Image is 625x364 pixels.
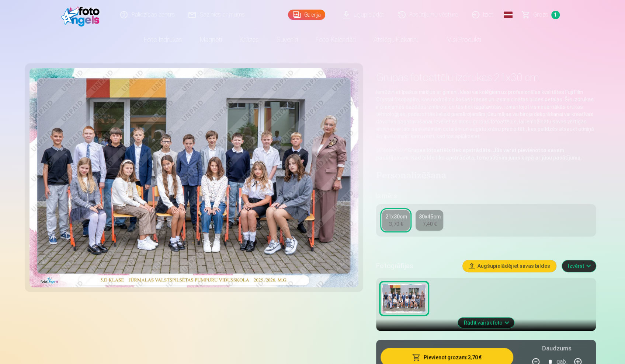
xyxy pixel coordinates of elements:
[191,29,231,50] a: Magnēti
[419,213,440,220] div: 30x45cm
[389,220,403,228] div: 3,70 €
[135,29,191,50] a: Foto izdrukas
[268,29,307,50] a: Suvenīri
[382,210,410,231] a: 21x30cm3,70 €
[416,210,443,231] a: 30x45cm7,40 €
[542,344,571,353] h5: Daudzums
[231,29,268,50] a: Krūzes
[463,260,556,272] button: Augšupielādējiet savas bildes
[61,3,104,27] img: /fa3
[376,71,596,84] h1: Grupas fotoattēlu izdrukas 21x30 cm
[376,147,581,161] strong: Grupas fotoattēls tiek apstrādāts. Jūs varat pievienot to savam pasūtījumam. Kad bilde tiks apstr...
[376,191,596,201] h5: Izmērs
[376,147,404,153] em: UZMANĪBU !
[365,29,427,50] a: Atslēgu piekariņi
[551,11,560,19] span: 1
[376,261,456,271] h5: Fotogrāfijas
[376,88,596,140] p: Iemūžiniet īpašus mirkļus ar ģimeni, klasi vai kolēģiem uz profesionālas kvalitātes Fuji Film Cry...
[376,170,596,182] h4: Personalizēšana
[385,213,407,220] div: 21x30cm
[533,10,548,19] span: Grozs
[427,29,490,50] a: Visi produkti
[562,260,596,272] button: Izvērst
[307,29,365,50] a: Foto kalendāri
[288,10,325,20] a: Galerija
[423,220,437,228] div: 7,40 €
[458,318,514,328] button: Rādīt vairāk foto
